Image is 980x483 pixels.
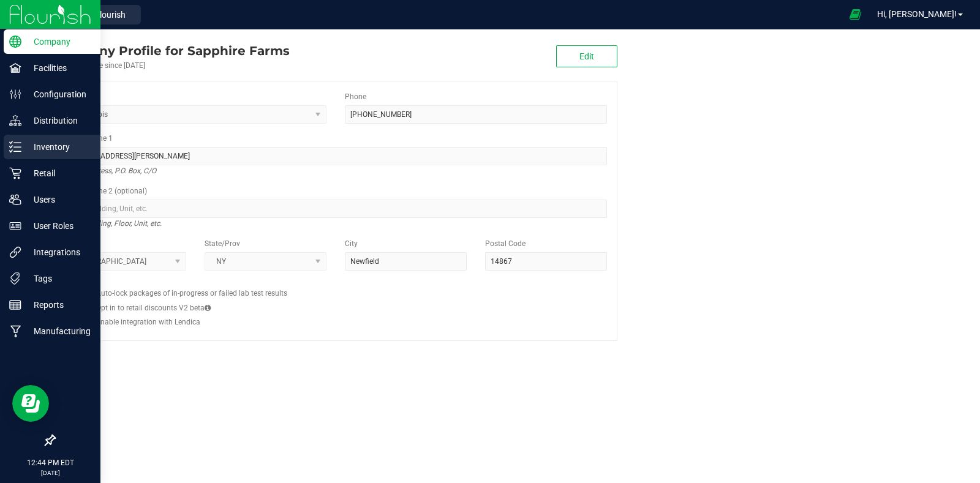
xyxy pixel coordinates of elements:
p: 12:44 PM EDT [6,457,95,468]
label: Enable integration with Lendica [96,316,200,328]
inline-svg: Manufacturing [9,325,21,337]
i: Street address, P.O. Box, C/O [64,163,156,178]
inline-svg: Distribution [9,114,21,127]
span: Edit [579,51,594,61]
i: Suite, Building, Floor, Unit, etc. [64,216,162,231]
inline-svg: Retail [9,167,21,179]
label: State/Prov [205,238,240,249]
label: Phone [345,91,366,102]
inline-svg: Users [9,193,21,206]
p: Integrations [21,245,95,260]
button: Edit [556,45,617,67]
p: Facilities [21,61,95,75]
label: Opt in to retail discounts V2 beta [96,302,211,313]
p: Retail [21,166,95,181]
p: Tags [21,271,95,286]
span: Open Ecommerce Menu [842,2,869,26]
p: Inventory [21,140,95,154]
label: City [345,238,358,249]
div: Account active since [DATE] [54,60,290,71]
input: Address [64,147,607,165]
p: Reports [21,298,95,312]
h2: Configs [64,280,607,288]
inline-svg: Configuration [9,88,21,100]
iframe: Resource center [12,385,49,422]
inline-svg: Inventory [9,141,21,153]
p: Company [21,34,95,49]
inline-svg: Tags [9,272,21,285]
label: Postal Code [485,238,526,249]
div: Sapphire Farms [54,42,290,60]
p: Manufacturing [21,324,95,339]
span: Hi, [PERSON_NAME]! [877,9,957,19]
p: Users [21,192,95,207]
inline-svg: Facilities [9,62,21,74]
inline-svg: Company [9,36,21,48]
p: User Roles [21,219,95,233]
input: (123) 456-7890 [345,105,607,124]
label: Address Line 2 (optional) [64,185,147,197]
inline-svg: User Roles [9,220,21,232]
label: Auto-lock packages of in-progress or failed lab test results [96,288,287,299]
p: [DATE] [6,468,95,477]
inline-svg: Reports [9,299,21,311]
inline-svg: Integrations [9,246,21,258]
input: Postal Code [485,252,607,271]
p: Distribution [21,113,95,128]
p: Configuration [21,87,95,102]
input: City [345,252,467,271]
input: Suite, Building, Unit, etc. [64,200,607,218]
